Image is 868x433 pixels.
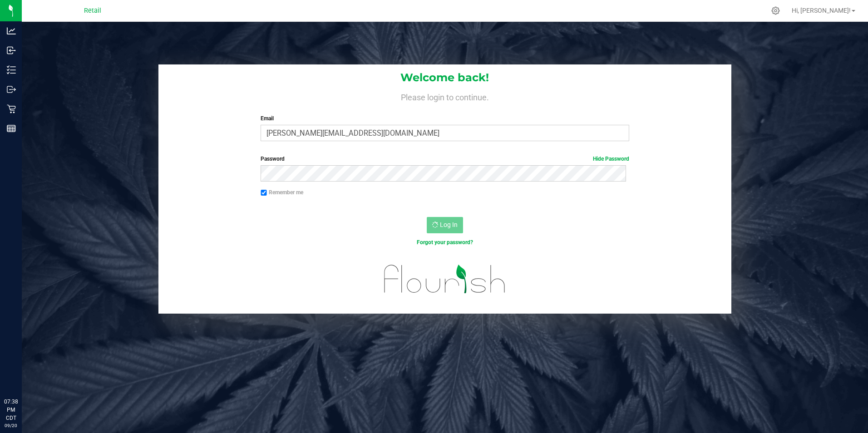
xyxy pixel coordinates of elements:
span: Log In [440,221,458,228]
input: Remember me [261,190,267,196]
a: Forgot your password? [417,239,473,246]
inline-svg: Inbound [7,46,16,55]
button: Log In [427,217,463,233]
span: Hi, [PERSON_NAME]! [792,7,851,14]
p: 07:38 PM CDT [4,398,18,422]
inline-svg: Retail [7,104,16,113]
span: Retail [84,7,101,15]
a: Hide Password [593,156,629,162]
p: 09/20 [4,422,18,429]
label: Remember me [261,188,303,197]
inline-svg: Inventory [7,65,16,74]
inline-svg: Outbound [7,85,16,94]
span: Password [261,156,285,162]
img: flourish_logo.svg [373,256,517,302]
h4: Please login to continue. [158,91,732,102]
inline-svg: Analytics [7,26,16,35]
inline-svg: Reports [7,124,16,133]
div: Manage settings [770,6,781,15]
h1: Welcome back! [158,72,732,84]
label: Email [261,114,629,123]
